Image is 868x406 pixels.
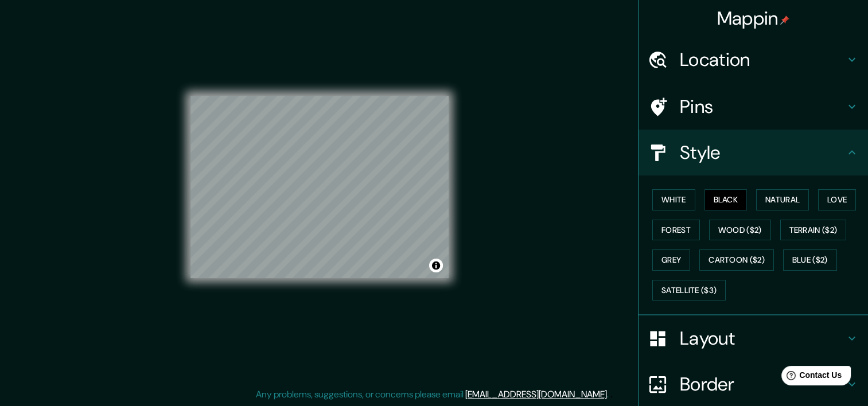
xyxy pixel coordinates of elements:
button: Black [704,189,748,210]
h4: Location [680,48,845,71]
button: Forest [652,220,700,241]
button: Cartoon ($2) [699,249,774,271]
canvas: Map [190,96,449,278]
button: Wood ($2) [709,220,771,241]
div: Pins [639,84,868,130]
h4: Layout [680,327,845,350]
button: Love [818,189,856,210]
h4: Pins [680,95,845,118]
h4: Style [680,141,845,164]
p: Any problems, suggestions, or concerns please email . [256,388,609,401]
button: White [652,189,695,210]
div: Style [639,130,868,175]
iframe: Help widget launcher [766,361,855,393]
button: Blue ($2) [783,249,837,271]
button: Grey [652,249,690,271]
button: Natural [756,189,809,210]
button: Toggle attribution [429,259,443,272]
a: [EMAIL_ADDRESS][DOMAIN_NAME] [465,388,607,400]
button: Satellite ($3) [652,280,726,301]
img: pin-icon.png [780,15,789,25]
div: . [610,388,613,401]
div: Layout [639,315,868,361]
div: . [609,388,610,401]
h4: Border [680,373,845,396]
h4: Mappin [717,7,790,30]
div: Location [639,37,868,83]
button: Terrain ($2) [780,220,847,241]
